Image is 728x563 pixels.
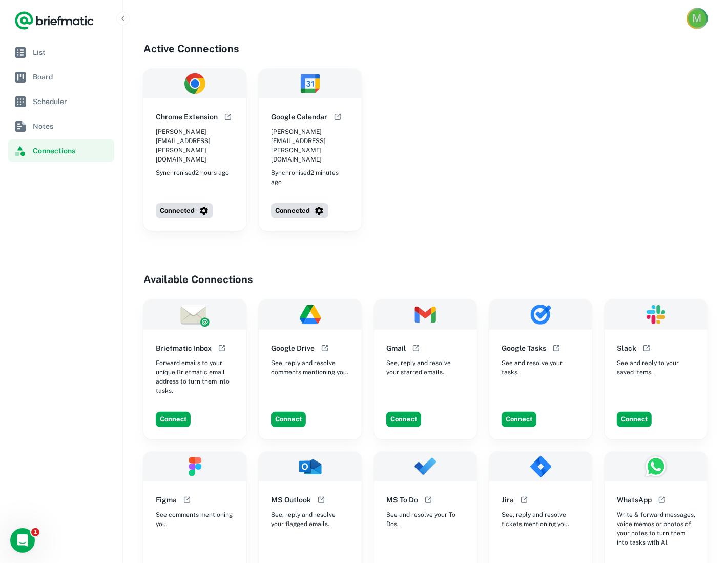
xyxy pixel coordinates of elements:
img: Chrome Extension [143,69,246,98]
span: Forward emails to your unique Briefmatic email address to turn them into tasks. [156,358,234,395]
span: Board [33,71,110,83]
span: Notes [33,120,110,132]
h4: Available Connections [143,272,708,287]
img: Slack [605,299,708,329]
span: Synchronised 2 minutes ago [271,168,349,187]
span: See and reply to your saved items. [617,358,695,377]
button: Open help documentation [410,342,422,354]
img: Figma [143,452,246,481]
button: Open help documentation [315,494,327,506]
span: 1 [31,528,39,536]
a: Scheduler [8,90,114,113]
h6: Gmail [386,343,406,354]
button: Open help documentation [319,342,331,354]
button: Open help documentation [656,494,668,506]
span: [PERSON_NAME][EMAIL_ADDRESS][PERSON_NAME][DOMAIN_NAME] [156,127,234,164]
img: Google Drive [259,299,362,329]
span: List [33,47,110,58]
button: Open help documentation [550,342,563,354]
a: Connections [8,139,114,162]
h6: Slack [617,343,636,354]
button: Open help documentation [518,494,530,506]
img: Jira [489,452,592,481]
h6: Google Tasks [502,343,546,354]
img: Gmail [374,299,477,329]
span: See and resolve your To Dos. [386,510,465,529]
span: Write & forward messages, voice memos or photos of your notes to turn them into tasks with AI. [617,510,695,547]
button: Account button [687,8,708,29]
iframe: Intercom live chat [10,528,35,553]
h6: MS Outlook [271,494,311,506]
button: Connected [156,203,213,218]
button: Connect [271,412,306,427]
button: Open help documentation [640,342,653,354]
h4: Active Connections [143,41,708,56]
span: [PERSON_NAME][EMAIL_ADDRESS][PERSON_NAME][DOMAIN_NAME] [271,127,349,164]
h6: Briefmatic Inbox [156,343,212,354]
button: Connect [386,412,421,427]
span: See comments mentioning you. [156,510,234,529]
img: Briefmatic Inbox [143,299,246,329]
a: Board [8,66,114,88]
span: Connections [33,145,110,156]
button: Connected [271,203,328,218]
a: List [8,41,114,64]
img: Google Calendar [259,69,362,98]
span: See and resolve your tasks. [502,358,580,377]
span: Scheduler [33,96,110,107]
h6: Figma [156,494,177,506]
img: MS Outlook [259,452,362,481]
button: Open help documentation [422,494,434,506]
span: See, reply and resolve tickets mentioning you. [502,510,580,529]
img: WhatsApp [605,452,708,481]
span: See, reply and resolve your starred emails. [386,358,465,377]
a: Logo [14,10,94,31]
h6: Jira [502,494,514,506]
button: Connect [502,412,536,427]
span: See, reply and resolve your flagged emails. [271,510,349,529]
h6: Google Drive [271,343,315,354]
div: M [688,9,706,27]
button: Open help documentation [181,494,193,506]
button: Open help documentation [222,111,234,123]
h6: Google Calendar [271,111,327,123]
button: Open help documentation [331,111,344,123]
a: Notes [8,115,114,137]
span: Synchronised 2 hours ago [156,168,229,177]
h6: Chrome Extension [156,111,218,123]
button: Connect [617,412,652,427]
h6: MS To Do [386,494,418,506]
h6: WhatsApp [617,494,652,506]
img: MS To Do [374,452,477,481]
img: Google Tasks [489,299,592,329]
button: Connect [156,412,191,427]
span: See, reply and resolve comments mentioning you. [271,358,349,377]
button: Open help documentation [216,342,228,354]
